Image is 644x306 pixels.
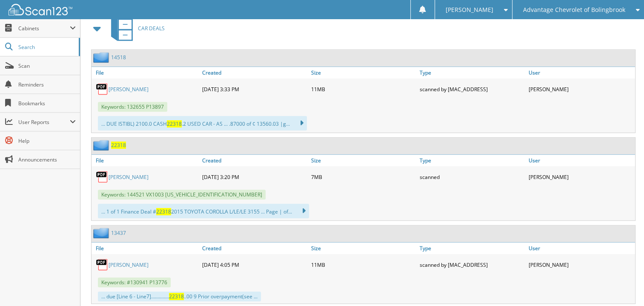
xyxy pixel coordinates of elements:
[18,137,76,144] span: Help
[309,155,418,166] a: Size
[106,12,165,45] a: CAR DEALS
[109,261,149,268] a: [PERSON_NAME]
[111,141,126,149] a: 22318
[527,168,635,185] div: [PERSON_NAME]
[418,155,526,166] a: Type
[527,256,635,273] div: [PERSON_NAME]
[18,81,76,88] span: Reminders
[98,102,167,112] span: Keywords: 132655 P13897
[309,168,418,185] div: 7MB
[111,229,126,237] a: 13437
[109,86,149,93] a: [PERSON_NAME]
[446,7,493,12] span: [PERSON_NAME]
[92,67,200,78] a: File
[18,118,70,126] span: User Reports
[18,156,76,163] span: Announcements
[418,242,526,254] a: Type
[418,81,526,98] div: scanned by [MAC_ADDRESS]
[98,292,261,301] div: ... due [Line 6 - Line7].............. ..00 9 Prior overpayment(see ...
[309,81,418,98] div: 11MB
[93,228,111,238] img: folder2.png
[527,242,635,254] a: User
[200,168,309,185] div: [DATE] 3:20 PM
[98,277,171,287] span: Keywords: #130941 P13776
[527,67,635,78] a: User
[527,155,635,166] a: User
[18,25,70,32] span: Cabinets
[169,293,184,300] span: 22318
[418,168,526,185] div: scanned
[93,52,111,63] img: folder2.png
[92,242,200,254] a: File
[93,140,111,150] img: folder2.png
[96,170,109,183] img: PDF.png
[200,242,309,254] a: Created
[92,155,200,166] a: File
[527,81,635,98] div: [PERSON_NAME]
[98,190,266,199] span: Keywords: 144521 VX1003 [US_VEHICLE_IDENTIFICATION_NUMBER]
[418,256,526,273] div: scanned by [MAC_ADDRESS]
[18,43,74,51] span: Search
[18,62,76,69] span: Scan
[200,155,309,166] a: Created
[111,54,126,61] a: 14518
[138,25,165,32] span: CAR DEALS
[418,67,526,78] a: Type
[309,242,418,254] a: Size
[109,173,149,181] a: [PERSON_NAME]
[167,120,182,127] span: 22318
[156,208,171,215] span: 22318
[523,7,625,12] span: Advantage Chevrolet of Bolingbrook
[96,83,109,95] img: PDF.png
[200,81,309,98] div: [DATE] 3:33 PM
[200,67,309,78] a: Created
[98,116,307,130] div: ... DUE ISTIBL) 2100.0 CASH .2 USED CAR - AS ... .87000 of ¢ 13560.03 |g...
[96,258,109,271] img: PDF.png
[309,67,418,78] a: Size
[18,100,76,107] span: Bookmarks
[98,204,309,218] div: ... 1 of 1 Finance Deal # 2015 TOYOTA COROLLA L/LE/LE 3155 ... Page | of...
[9,4,72,15] img: scan123-logo-white.svg
[601,265,644,306] iframe: Chat Widget
[309,256,418,273] div: 11MB
[200,256,309,273] div: [DATE] 4:05 PM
